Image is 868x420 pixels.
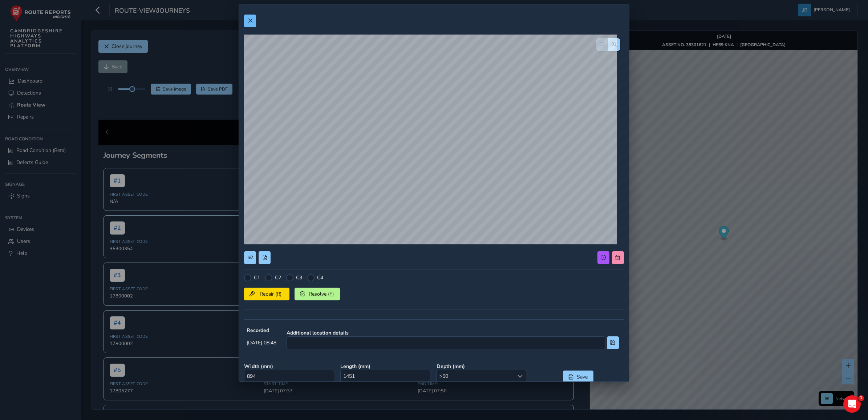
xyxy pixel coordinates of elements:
label: C4 [317,274,323,281]
span: Resolve (F) [308,291,334,297]
button: Save [563,371,593,383]
label: C3 [296,274,302,281]
strong: Length ( mm ) [340,363,431,370]
span: [DATE] 08:48 [247,339,276,346]
button: Resolve (F) [295,288,340,300]
span: >50 [437,370,514,382]
strong: Depth ( mm ) [437,363,528,370]
strong: Additional location details [287,329,619,336]
strong: Recorded [247,327,276,334]
span: Save [576,373,588,380]
span: 1 [858,395,864,401]
strong: Width ( mm ) [244,363,335,370]
iframe: Intercom live chat [843,395,861,413]
span: Repair (R) [257,291,284,297]
label: C2 [275,274,281,281]
label: C1 [254,274,260,281]
button: Repair (R) [244,288,289,300]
